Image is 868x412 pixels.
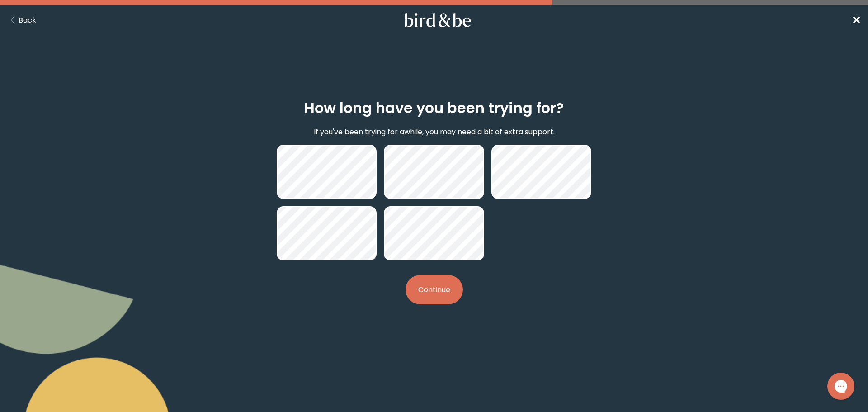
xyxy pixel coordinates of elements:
[304,97,564,119] h2: How long have you been trying for?
[314,126,555,137] p: If you've been trying for awhile, you may need a bit of extra support.
[7,14,36,26] button: Back Button
[406,275,463,304] button: Continue
[852,12,861,28] a: ✕
[823,369,859,403] iframe: Gorgias live chat messenger
[852,13,861,28] span: ✕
